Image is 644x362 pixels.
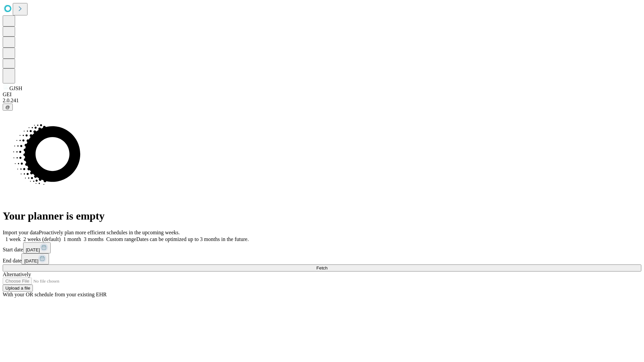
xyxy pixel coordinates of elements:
button: Upload a file [3,285,33,292]
span: 3 months [84,236,104,242]
span: 1 month [63,236,81,242]
span: GJSH [9,85,22,91]
h1: Your planner is empty [3,210,641,222]
span: 2 weeks (default) [23,236,61,242]
span: 1 week [5,236,21,242]
span: @ [5,105,10,110]
span: Import your data [3,230,39,235]
span: With your OR schedule from your existing EHR [3,292,107,297]
span: Fetch [316,265,327,270]
div: Start date [3,242,641,253]
button: [DATE] [21,253,49,264]
div: End date [3,253,641,264]
span: Custom range [106,236,136,242]
span: Alternatively [3,271,31,277]
div: GEI [3,92,641,98]
span: [DATE] [24,258,38,263]
button: Fetch [3,264,641,271]
span: Proactively plan more efficient schedules in the upcoming weeks. [39,230,180,235]
span: [DATE] [26,247,40,252]
button: @ [3,104,13,111]
span: Dates can be optimized up to 3 months in the future. [136,236,249,242]
button: [DATE] [23,242,51,253]
div: 2.0.241 [3,98,641,104]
